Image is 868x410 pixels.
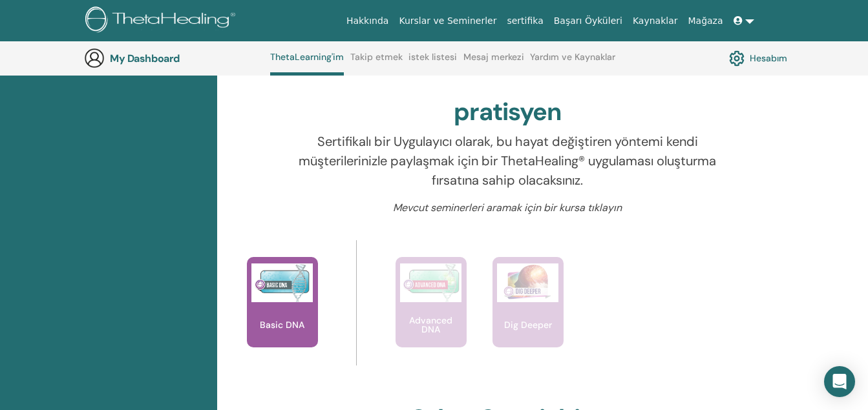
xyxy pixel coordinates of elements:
img: Advanced DNA [400,263,461,302]
p: Dig Deeper [499,320,557,329]
h3: My Dashboard [110,52,239,65]
p: Advanced DNA [396,316,467,334]
a: Başarı Öyküleri [549,9,628,33]
a: Mesaj merkezi [463,52,524,72]
a: Kaynaklar [628,9,683,33]
p: Basic DNA [255,320,310,329]
a: Basic DNA Basic DNA [247,257,318,373]
a: Takip etmek [350,52,403,72]
img: cog.svg [729,47,745,69]
a: istek listesi [408,52,457,72]
div: Open Intercom Messenger [824,366,855,397]
a: Dig Deeper Dig Deeper [492,257,564,373]
img: Dig Deeper [497,263,558,302]
a: Yardım ve Kaynaklar [530,52,615,72]
p: Sertifikalı bir Uygulayıcı olarak, bu hayat değiştiren yöntemi kendi müşterilerinizle paylaşmak i... [286,132,728,190]
p: Mevcut seminerleri aramak için bir kursa tıklayın [286,200,728,216]
a: Hakkında [341,9,394,33]
img: Basic DNA [251,263,313,302]
a: Hesabım [729,47,787,69]
img: logo.png [85,6,240,36]
img: generic-user-icon.jpg [84,48,105,68]
a: Kurslar ve Seminerler [394,9,502,33]
a: ThetaLearning'im [270,52,344,76]
a: Mağaza [683,9,728,33]
h2: pratisyen [454,97,561,127]
a: Advanced DNA Advanced DNA [396,257,467,373]
a: sertifika [502,9,548,33]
